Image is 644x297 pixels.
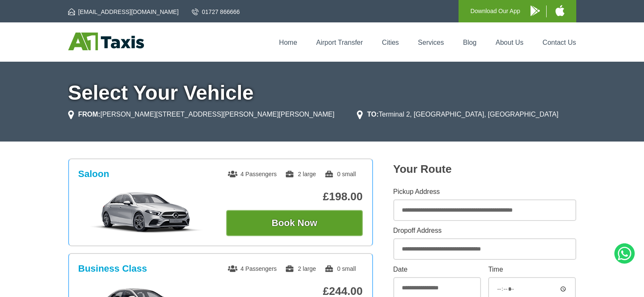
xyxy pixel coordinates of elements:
[542,39,576,46] a: Contact Us
[367,111,379,118] strong: TO:
[285,171,316,177] span: 2 large
[68,83,576,103] h1: Select Your Vehicle
[78,111,100,118] strong: FROM:
[357,109,558,120] li: Terminal 2, [GEOGRAPHIC_DATA], [GEOGRAPHIC_DATA]
[393,188,576,195] label: Pickup Address
[324,171,356,177] span: 0 small
[382,39,399,46] a: Cities
[279,39,297,46] a: Home
[531,5,540,16] img: A1 Taxis Android App
[228,265,277,272] span: 4 Passengers
[316,39,363,46] a: Airport Transfer
[470,6,520,16] p: Download Our App
[68,109,334,120] li: [PERSON_NAME][STREET_ADDRESS][PERSON_NAME][PERSON_NAME]
[556,5,564,16] img: A1 Taxis iPhone App
[496,39,524,46] a: About Us
[488,266,576,273] label: Time
[393,266,481,273] label: Date
[226,190,363,203] p: £198.00
[83,191,210,234] img: Saloon
[463,39,476,46] a: Blog
[226,210,363,236] button: Book Now
[68,33,144,50] img: A1 Taxis St Albans LTD
[418,39,444,46] a: Services
[393,163,576,176] h2: Your Route
[192,8,240,16] a: 01727 866666
[68,8,179,16] a: [EMAIL_ADDRESS][DOMAIN_NAME]
[324,265,356,272] span: 0 small
[285,265,316,272] span: 2 large
[228,171,277,177] span: 4 Passengers
[78,169,109,180] h3: Saloon
[393,227,576,234] label: Dropoff Address
[78,263,147,274] h3: Business Class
